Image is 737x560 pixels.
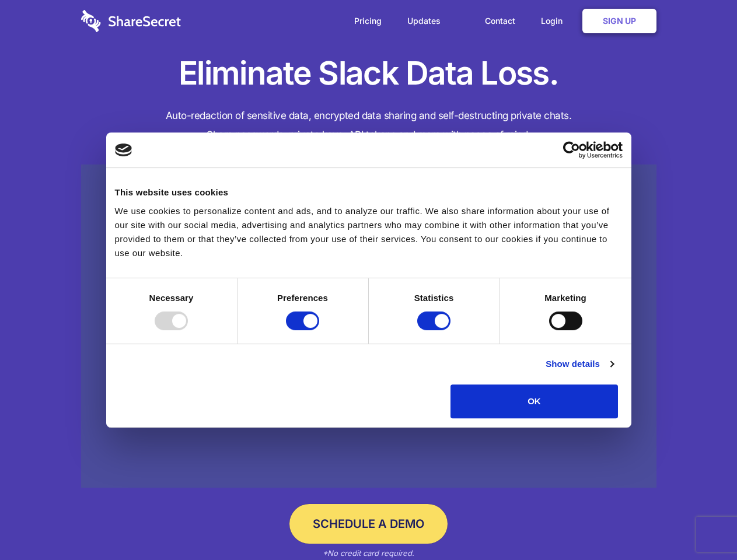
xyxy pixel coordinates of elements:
button: OK [450,384,618,418]
a: Contact [473,3,527,39]
a: Sign Up [582,9,656,33]
strong: Necessary [149,293,194,303]
img: logo-wordmark-white-trans-d4663122ce5f474addd5e946df7df03e33cb6a1c49d2221995e7729f52c070b2.svg [81,10,181,32]
strong: Preferences [277,293,328,303]
a: Schedule a Demo [289,504,448,544]
div: This website uses cookies [115,185,623,199]
em: *No credit card required. [323,548,414,558]
h4: Auto-redaction of sensitive data, encrypted data sharing and self-destructing private chats. Shar... [81,106,656,145]
img: logo [115,143,132,156]
a: Usercentrics Cookiebot - opens in a new window [521,141,623,159]
a: Pricing [343,3,393,39]
a: Login [529,3,580,39]
strong: Marketing [544,293,586,303]
a: Show details [546,357,613,371]
strong: Statistics [414,293,454,303]
a: Wistia video thumbnail [81,164,656,488]
div: We use cookies to personalize content and ads, and to analyze our traffic. We also share informat... [115,204,623,260]
h1: Eliminate Slack Data Loss. [81,52,656,94]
